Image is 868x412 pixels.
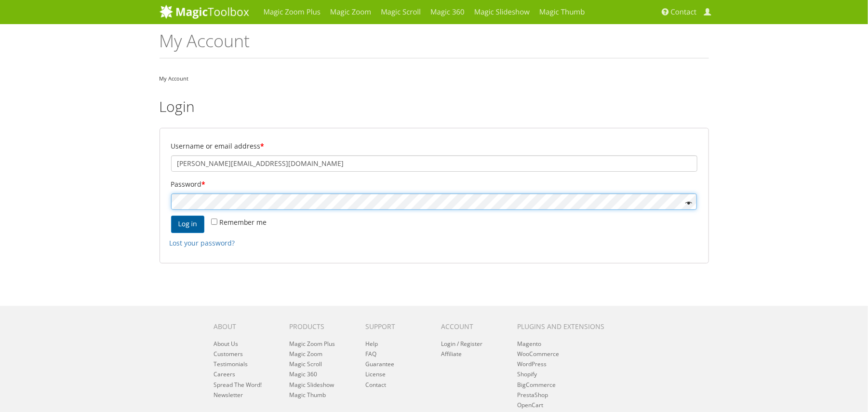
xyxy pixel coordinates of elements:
a: Magic Zoom Plus [289,340,335,348]
span: Remember me [219,218,267,227]
label: Username or email address [171,139,697,153]
a: License [365,370,386,378]
a: Contact [365,381,386,389]
nav: My Account [160,73,709,84]
h6: Products [289,323,350,330]
input: Remember me [211,219,217,225]
img: MagicToolbox.com - Image tools for your website [160,4,249,19]
a: Careers [214,370,235,378]
a: Spread The Word! [214,381,262,389]
a: PrestaShop [517,391,548,399]
label: Password [171,178,697,191]
button: Log in [171,216,204,233]
a: Lost your password? [170,238,235,247]
h2: Login [160,98,709,114]
a: WooCommerce [517,350,559,358]
h6: Plugins and extensions [517,323,616,330]
a: About Us [214,340,238,348]
h6: About [214,323,275,330]
a: Magic Zoom [289,350,322,358]
a: Newsletter [214,391,243,399]
a: Magic Slideshow [289,381,334,389]
a: Guarantee [365,360,394,368]
h6: Account [441,323,502,330]
a: Magento [517,340,541,348]
a: BigCommerce [517,381,556,389]
h1: My Account [160,31,709,58]
a: Magic Thumb [289,391,326,399]
a: Help [365,340,378,348]
a: Customers [214,350,243,358]
a: Shopify [517,370,537,378]
a: Magic Scroll [289,360,322,368]
h6: Support [365,323,427,330]
a: Magic 360 [289,370,317,378]
a: FAQ [365,350,376,358]
a: Affiliate [441,350,462,358]
span: Contact [671,7,697,17]
a: Testimonials [214,360,248,368]
a: Login / Register [441,340,482,348]
a: WordPress [517,360,547,368]
a: OpenCart [517,401,543,409]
